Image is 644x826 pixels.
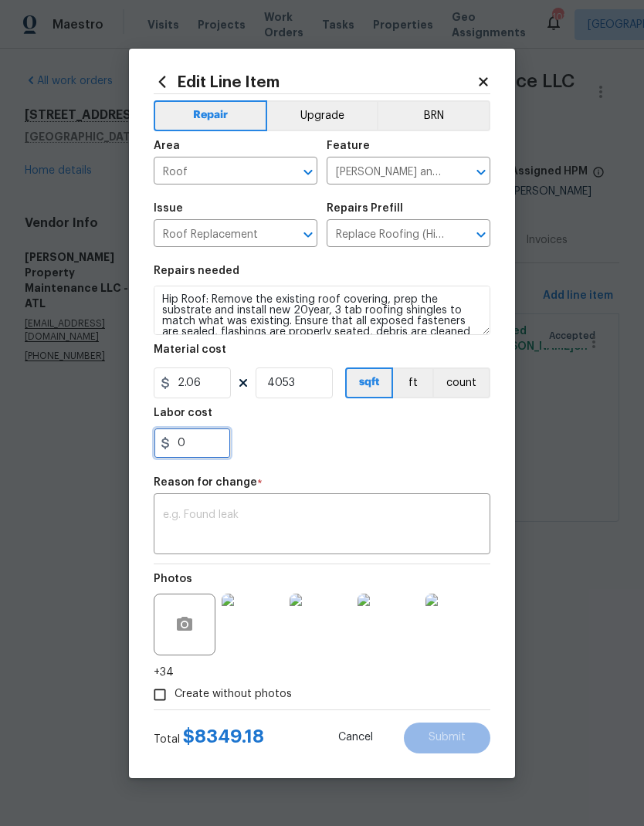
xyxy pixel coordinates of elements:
h5: Repairs needed [154,266,239,276]
h5: Material cost [154,344,226,355]
h5: Feature [327,140,370,151]
h5: Area [154,140,180,151]
button: sqft [345,367,393,398]
h5: Issue [154,203,183,214]
button: Upgrade [267,100,378,131]
button: Open [297,161,319,183]
span: Submit [429,732,466,743]
button: Open [297,224,319,245]
h5: Labor cost [154,408,212,418]
span: Create without photos [175,686,292,702]
button: Open [470,161,492,183]
textarea: Hip Roof: Remove the existing roof covering, prep the substrate and install new 20year, 3 tab roo... [154,286,490,335]
button: ft [393,367,432,398]
button: Open [470,224,492,245]
h2: Edit Line Item [154,73,476,90]
button: BRN [377,100,490,131]
h5: Reason for change [154,477,257,488]
span: Cancel [338,732,373,743]
span: +34 [154,665,174,680]
button: count [432,367,490,398]
span: $ 8349.18 [183,727,264,746]
h5: Repairs Prefill [327,203,403,214]
button: Submit [404,723,490,753]
button: Repair [154,100,267,131]
button: Cancel [314,723,398,753]
div: Total [154,729,264,747]
h5: Photos [154,574,192,584]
